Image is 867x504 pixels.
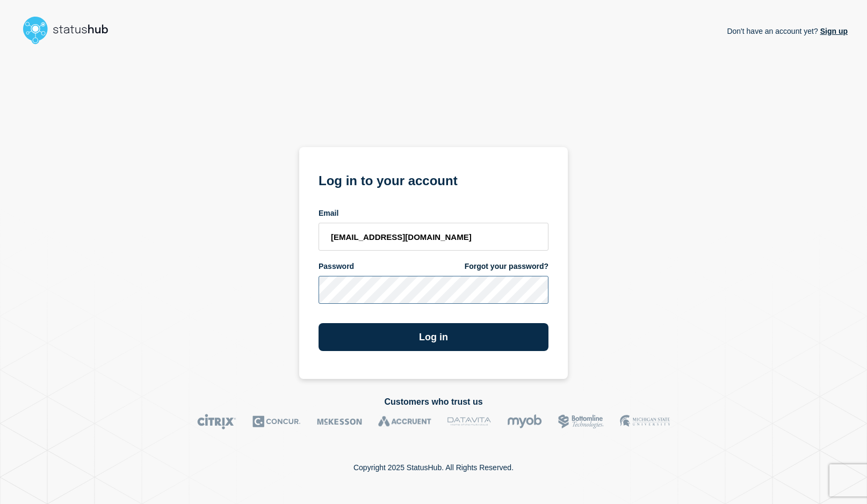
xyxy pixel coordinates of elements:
img: myob logo [507,414,542,429]
button: Log in [319,323,548,351]
img: StatusHub logo [19,13,121,47]
input: password input [319,276,548,304]
img: MSU logo [620,414,670,429]
img: Concur logo [252,414,301,429]
span: Password [319,261,354,272]
img: McKesson logo [317,414,362,429]
a: Forgot your password? [465,261,548,272]
span: Email [319,208,338,218]
img: Accruent logo [378,414,431,429]
h2: Customers who trust us [19,397,848,407]
h1: Log in to your account [319,170,548,189]
img: Citrix logo [197,414,236,429]
p: Copyright 2025 StatusHub. All Rights Reserved. [353,463,514,472]
img: Bottomline logo [558,414,604,429]
img: DataVita logo [447,414,491,429]
input: email input [319,223,548,251]
p: Don't have an account yet? [727,18,848,44]
a: Sign up [818,27,848,35]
